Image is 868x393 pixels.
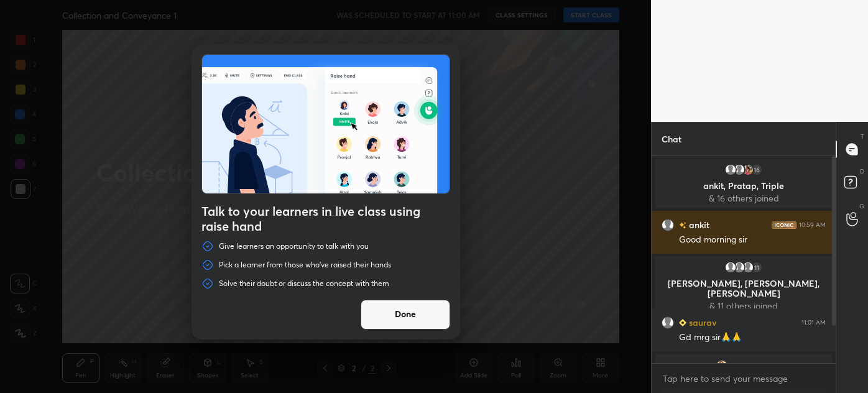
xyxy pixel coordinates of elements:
[361,300,450,330] button: Done
[733,164,746,176] img: default.png
[686,316,716,329] h6: saurav
[662,279,825,298] p: [PERSON_NAME], [PERSON_NAME], [PERSON_NAME]
[202,55,450,193] img: preRahAdop.42c3ea74.svg
[679,234,826,246] div: Good morning sir
[219,241,369,251] p: Give learners an opportunity to talk with you
[662,301,825,311] p: & 11 others joined
[733,361,748,371] span: You
[724,164,737,176] img: default.png
[679,222,686,229] img: no-rating-badge.077c3623.svg
[662,181,825,191] p: ankit, Pratap, Triple
[679,331,826,344] div: Gd mrg sir🙏🙏
[859,201,864,211] p: G
[772,221,796,229] img: iconic-dark.1390631f.png
[716,360,728,372] img: fda5f69eff034ab9acdd9fb98457250a.jpg
[652,156,836,363] div: grid
[662,193,825,203] p: & 16 others joined
[686,218,709,231] h6: ankit
[750,164,763,176] div: 16
[742,261,754,274] img: default.png
[219,260,391,270] p: Pick a learner from those who've raised their hands
[801,319,826,326] div: 11:01 AM
[861,132,864,141] p: T
[662,219,674,231] img: default.png
[742,164,754,176] img: 1e582d21b6814e00bea7a8ff03b1fb52.jpg
[860,167,864,176] p: D
[201,204,450,234] h4: Talk to your learners in live class using raise hand
[652,123,691,155] p: Chat
[662,317,674,329] img: default.png
[724,261,737,274] img: default.png
[679,319,686,326] img: Learner_Badge_beginner_1_8b307cf2a0.svg
[733,261,746,274] img: default.png
[750,261,763,274] div: 11
[748,361,772,371] span: joined
[799,221,826,229] div: 10:59 AM
[219,279,389,289] p: Solve their doubt or discuss the concept with them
